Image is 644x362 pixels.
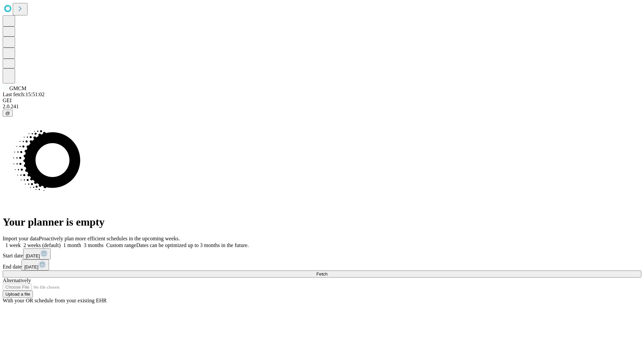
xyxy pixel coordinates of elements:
[3,278,31,283] span: Alternatively
[3,236,39,241] span: Import your data
[3,270,641,278] button: Fetch
[26,253,40,258] span: [DATE]
[3,259,641,270] div: End date
[5,242,21,248] span: 1 week
[3,298,107,303] span: With your OR schedule from your existing EHR
[5,111,10,116] span: @
[63,242,81,248] span: 1 month
[3,98,641,104] div: GEI
[23,242,61,248] span: 2 weeks (default)
[3,291,33,298] button: Upload a file
[24,264,38,269] span: [DATE]
[3,92,45,97] span: Last fetch: 15:51:02
[9,85,26,91] span: GMCM
[106,242,136,248] span: Custom range
[39,236,180,241] span: Proactively plan more efficient schedules in the upcoming weeks.
[136,242,249,248] span: Dates can be optimized up to 3 months in the future.
[3,104,641,110] div: 2.0.241
[23,248,51,259] button: [DATE]
[84,242,104,248] span: 3 months
[3,248,641,259] div: Start date
[21,259,49,270] button: [DATE]
[3,216,641,228] h1: Your planner is empty
[3,110,13,117] button: @
[316,271,327,277] span: Fetch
